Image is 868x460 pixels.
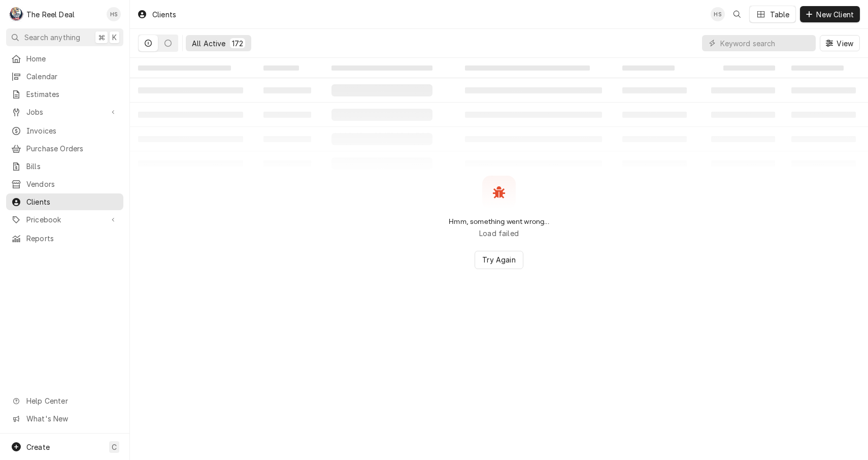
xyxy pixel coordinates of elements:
span: ‌ [465,65,590,71]
span: Invoices [26,125,118,136]
span: Clients [26,196,118,207]
span: Calendar [26,71,118,82]
span: Bills [26,161,118,172]
div: The Reel Deal [26,9,75,20]
span: ‌ [331,65,432,71]
span: ‌ [723,65,776,71]
div: All Active [192,38,226,49]
span: ‌ [791,65,844,71]
button: Search anything⌘K [6,28,123,46]
a: Purchase Orders [6,140,123,157]
div: 172 [232,38,243,49]
button: View [820,35,860,51]
button: New Client [800,6,860,22]
input: Keyword search [720,35,811,51]
span: View [834,38,855,49]
p: Load failed [479,228,519,239]
span: Home [26,53,118,64]
div: Heath Strawbridge's Avatar [107,7,121,21]
div: Heath Strawbridge's Avatar [711,7,725,21]
span: What's New [26,413,117,424]
div: T [9,7,23,21]
span: Search anything [24,32,80,43]
span: Jobs [26,107,103,117]
a: Estimates [6,86,123,103]
div: Table [770,9,790,20]
span: Estimates [26,89,118,100]
span: ‌ [263,65,299,71]
span: New Client [814,9,856,20]
span: Help Center [26,396,117,406]
div: HS [711,7,725,21]
a: Vendors [6,176,123,192]
table: All Active Clients List Loading [130,58,868,176]
span: K [112,32,117,43]
span: ‌ [622,65,675,71]
a: Go to Pricebook [6,211,123,228]
span: Purchase Orders [26,143,118,154]
span: ⌘ [98,32,105,43]
a: Bills [6,158,123,175]
button: Try Again [475,251,523,269]
a: Go to Help Center [6,392,123,409]
button: Open search [729,6,745,22]
span: C [112,442,117,452]
a: Go to Jobs [6,104,123,120]
span: Create [26,443,50,451]
a: Invoices [6,122,123,139]
a: Home [6,50,123,67]
span: Vendors [26,179,118,189]
a: Go to What's New [6,410,123,427]
a: Clients [6,193,123,210]
div: HS [107,7,121,21]
a: Calendar [6,68,123,85]
span: Try Again [480,254,517,265]
span: Reports [26,233,118,244]
span: Pricebook [26,214,103,225]
h2: Hmm, something went wrong... [449,217,549,226]
div: The Reel Deal's Avatar [9,7,23,21]
a: Reports [6,230,123,247]
span: ‌ [138,65,231,71]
